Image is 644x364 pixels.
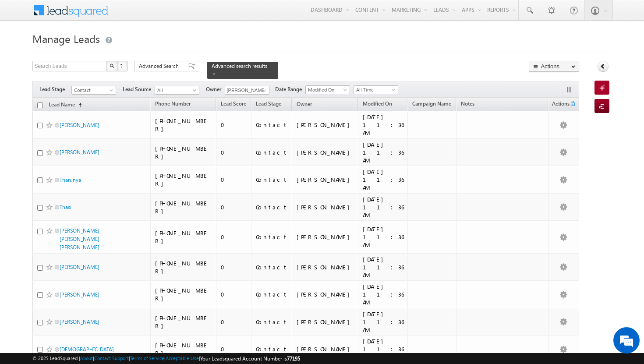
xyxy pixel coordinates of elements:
input: Type to Search [225,86,269,95]
a: [PERSON_NAME] [60,122,99,128]
div: 0 [221,203,247,211]
span: Lead Stage [39,85,71,93]
span: (sorted ascending) [75,102,82,109]
span: Lead Stage [256,100,281,107]
div: [PERSON_NAME] [297,121,354,129]
span: Phone Number [155,100,191,107]
a: Notes [456,99,479,110]
a: Lead Stage [251,99,286,110]
a: Phone Number [151,99,195,110]
div: [DATE] 11:36 AM [363,283,404,306]
div: Contact [256,176,288,184]
div: [PERSON_NAME] [297,203,354,211]
div: 0 [221,148,247,156]
a: [DEMOGRAPHIC_DATA] [60,346,114,353]
div: [DATE] 11:36 AM [363,168,404,191]
span: All [155,86,197,94]
a: Contact [71,86,116,95]
span: Modified On [306,86,347,94]
a: Modified On [305,85,350,94]
span: Advanced search results [212,63,267,69]
a: [PERSON_NAME] [60,264,99,270]
div: [DATE] 11:36 AM [363,310,404,334]
span: ? [120,62,124,70]
div: [PERSON_NAME] [297,263,354,271]
span: All Time [354,86,396,94]
div: Contact [256,345,288,353]
div: [DATE] 11:36 AM [363,225,404,249]
div: [PHONE_NUMBER] [155,117,212,133]
div: [PHONE_NUMBER] [155,314,212,330]
div: [DATE] 11:36 AM [363,337,404,361]
div: Contact [256,290,288,298]
div: [DATE] 11:36 AM [363,255,404,279]
div: Contact [256,233,288,241]
div: Contact [256,121,288,129]
button: ? [117,61,127,71]
div: [DATE] 11:36 AM [363,113,404,137]
a: Show All Items [258,86,269,95]
div: 0 [221,233,247,241]
a: All [155,86,199,95]
a: Tharunya [60,177,81,183]
span: Contact [72,86,113,94]
a: Acceptable Use [166,355,199,361]
div: [PHONE_NUMBER] [155,286,212,302]
span: Owner [206,85,225,93]
a: Modified On [358,99,396,110]
span: Lead Source [123,85,155,93]
div: 0 [221,176,247,184]
span: Lead Score [221,100,246,107]
div: [PERSON_NAME] [297,148,354,156]
a: [PERSON_NAME] [PERSON_NAME] [PERSON_NAME] [60,227,99,251]
div: [PERSON_NAME] [297,318,354,326]
span: Campaign Name [412,100,451,107]
span: Actions [548,99,570,110]
div: [PHONE_NUMBER] [155,172,212,187]
div: 0 [221,345,247,353]
div: Contact [256,263,288,271]
div: 0 [221,121,247,129]
div: [PERSON_NAME] [297,345,354,353]
input: Check all records [37,102,43,108]
div: [PHONE_NUMBER] [155,199,212,215]
span: Your Leadsquared Account Number is [200,355,300,362]
img: Search [110,64,114,68]
span: Manage Leads [32,32,100,46]
div: 0 [221,318,247,326]
span: Owner [297,101,312,107]
div: Contact [256,318,288,326]
span: Date Range [275,85,305,93]
a: Campaign Name [408,99,456,110]
span: 77195 [287,355,300,362]
div: [PHONE_NUMBER] [155,229,212,245]
div: [DATE] 11:36 AM [363,195,404,219]
a: [PERSON_NAME] [60,149,99,155]
div: [DATE] 11:36 AM [363,141,404,164]
div: [PERSON_NAME] [297,233,354,241]
div: [PHONE_NUMBER] [155,145,212,160]
div: [PHONE_NUMBER] [155,341,212,357]
div: Contact [256,203,288,211]
a: All Time [354,85,398,94]
a: [PERSON_NAME] [60,318,99,325]
div: [PHONE_NUMBER] [155,259,212,275]
span: Advanced Search [139,62,181,70]
a: About [80,355,93,361]
button: Actions [529,61,579,72]
a: Lead Name(sorted ascending) [44,99,86,111]
a: Contact Support [94,355,129,361]
a: [PERSON_NAME] [60,291,99,298]
div: 0 [221,290,247,298]
a: Terms of Service [130,355,164,361]
span: © 2025 LeadSquared | | | | | [32,354,300,363]
span: Modified On [363,100,392,107]
div: [PERSON_NAME] [297,176,354,184]
div: 0 [221,263,247,271]
a: Lead Score [216,99,251,110]
div: [PERSON_NAME] [297,290,354,298]
a: Thasil [60,204,73,210]
div: Contact [256,148,288,156]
